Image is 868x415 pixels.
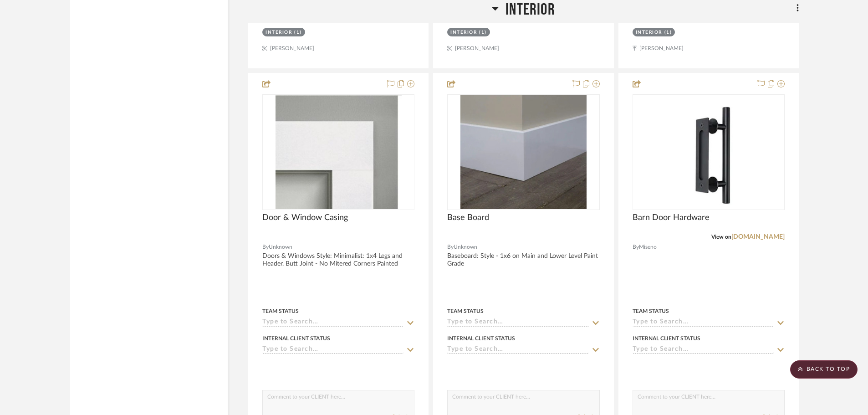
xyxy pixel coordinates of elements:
[447,213,489,223] span: Base Board
[262,213,348,223] span: Door & Window Casing
[447,346,588,354] input: Type to Search…
[633,243,639,251] span: By
[447,243,454,251] span: By
[460,95,586,209] img: Base Board
[652,95,766,209] img: Barn Door Hardware
[262,243,269,251] span: By
[447,318,588,327] input: Type to Search…
[294,29,302,36] div: (1)
[633,307,669,315] div: Team Status
[262,334,330,343] div: Internal Client Status
[269,243,292,251] span: Unknown
[450,29,477,36] div: Interior
[479,29,487,36] div: (1)
[454,243,477,251] span: Unknown
[633,318,774,327] input: Type to Search…
[636,29,662,36] div: Interior
[447,334,515,343] div: Internal Client Status
[664,29,672,36] div: (1)
[262,318,403,327] input: Type to Search…
[633,334,700,343] div: Internal Client Status
[731,234,785,240] a: [DOMAIN_NAME]
[262,346,403,354] input: Type to Search…
[276,95,402,209] img: Door & Window Casing
[711,234,731,240] span: View on
[447,307,484,315] div: Team Status
[633,346,774,354] input: Type to Search…
[262,307,299,315] div: Team Status
[790,360,858,379] scroll-to-top-button: BACK TO TOP
[639,243,657,251] span: Miseno
[633,213,710,223] span: Barn Door Hardware
[448,95,599,210] div: 0
[266,29,292,36] div: Interior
